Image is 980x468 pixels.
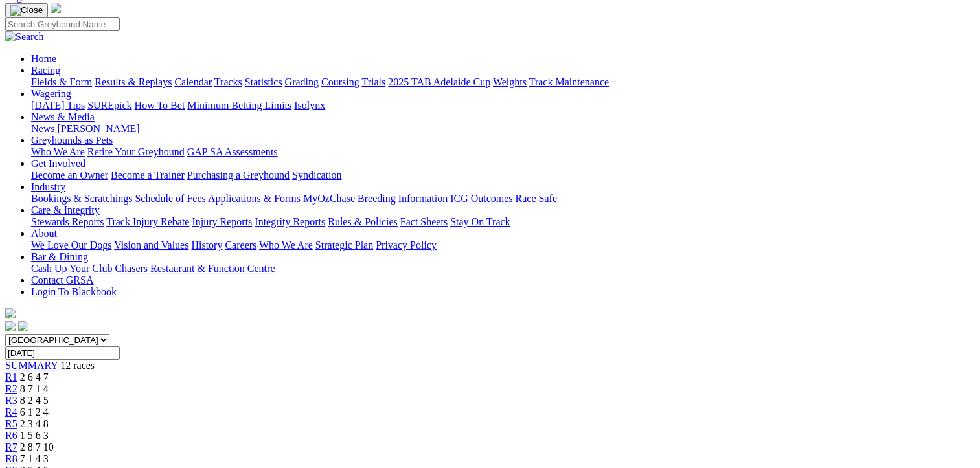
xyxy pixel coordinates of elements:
a: R6 [5,430,17,441]
a: Applications & Forms [208,193,301,204]
a: Who We Are [31,146,85,157]
span: 2 8 7 10 [20,441,54,452]
span: 8 2 4 5 [20,395,49,406]
a: Results & Replays [95,76,172,87]
img: logo-grsa-white.png [51,3,61,13]
a: Home [31,53,56,64]
a: History [191,240,222,251]
a: Get Involved [31,158,85,169]
img: Close [10,5,43,16]
a: How To Bet [135,100,185,111]
a: R7 [5,441,17,452]
a: GAP SA Assessments [187,146,278,157]
a: Chasers Restaurant & Function Centre [115,263,275,274]
span: 6 1 2 4 [20,407,49,418]
a: SUMMARY [5,360,58,371]
a: Breeding Information [358,193,448,204]
a: Cash Up Your Club [31,263,112,274]
a: R2 [5,383,17,394]
a: Become a Trainer [111,170,185,181]
a: Race Safe [515,193,556,204]
a: Weights [493,76,527,87]
div: Racing [31,76,975,88]
a: R8 [5,453,17,464]
a: News [31,123,54,134]
a: Strategic Plan [315,240,373,251]
div: Bar & Dining [31,263,975,274]
a: Schedule of Fees [135,193,205,204]
a: Vision and Values [114,240,188,251]
a: Tracks [214,76,242,87]
a: Contact GRSA [31,274,93,285]
a: Rules & Policies [328,216,398,227]
div: Care & Integrity [31,216,975,228]
div: Greyhounds as Pets [31,146,975,158]
a: Privacy Policy [376,240,437,251]
span: 2 6 4 7 [20,372,49,383]
a: We Love Our Dogs [31,240,111,251]
a: R5 [5,418,17,429]
a: Trials [361,76,385,87]
a: Integrity Reports [255,216,325,227]
a: Isolynx [294,100,325,111]
div: Get Involved [31,170,975,181]
a: Purchasing a Greyhound [187,170,290,181]
a: News & Media [31,111,95,122]
a: Careers [225,240,256,251]
img: logo-grsa-white.png [5,308,16,318]
a: Bookings & Scratchings [31,193,132,204]
a: Fields & Form [31,76,92,87]
a: Stay On Track [450,216,510,227]
button: Toggle navigation [5,3,48,17]
a: SUREpick [87,100,131,111]
span: R4 [5,407,17,418]
a: Greyhounds as Pets [31,135,113,146]
a: Login To Blackbook [31,286,117,297]
span: 1 5 6 3 [20,430,49,441]
a: Stewards Reports [31,216,104,227]
a: Become an Owner [31,170,108,181]
a: Calendar [174,76,212,87]
div: About [31,240,975,251]
a: Racing [31,65,60,76]
span: 8 7 1 4 [20,383,49,394]
a: R3 [5,395,17,406]
a: R1 [5,372,17,383]
a: [PERSON_NAME] [57,123,139,134]
input: Select date [5,346,120,360]
a: 2025 TAB Adelaide Cup [388,76,490,87]
img: twitter.svg [18,321,28,331]
a: Industry [31,181,65,192]
a: Bar & Dining [31,251,88,262]
div: Industry [31,193,975,205]
a: Who We Are [259,240,313,251]
a: Track Maintenance [529,76,609,87]
a: Injury Reports [192,216,252,227]
span: 2 3 4 8 [20,418,49,429]
a: Coursing [321,76,359,87]
img: facebook.svg [5,321,16,331]
div: News & Media [31,123,975,135]
a: MyOzChase [303,193,355,204]
a: About [31,228,57,239]
a: Fact Sheets [400,216,448,227]
img: Search [5,31,44,43]
a: ICG Outcomes [450,193,512,204]
a: Syndication [292,170,341,181]
a: Wagering [31,88,71,99]
a: Track Injury Rebate [106,216,189,227]
input: Search [5,17,120,31]
a: Grading [285,76,319,87]
a: Retire Your Greyhound [87,146,185,157]
a: Minimum Betting Limits [187,100,291,111]
a: [DATE] Tips [31,100,85,111]
a: Care & Integrity [31,205,100,216]
span: 7 1 4 3 [20,453,49,464]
